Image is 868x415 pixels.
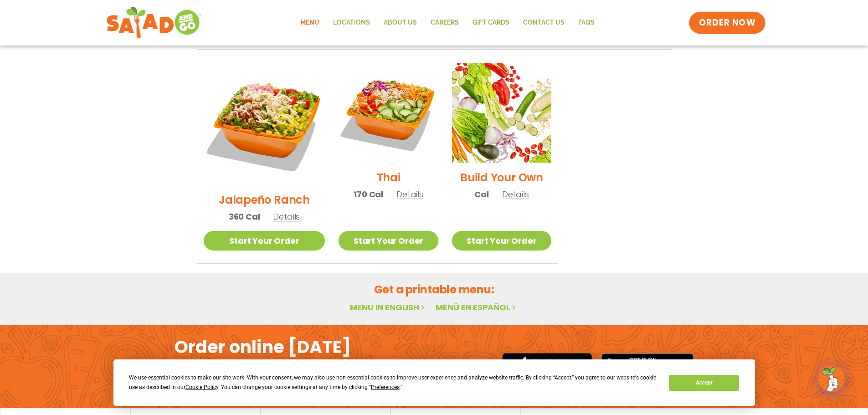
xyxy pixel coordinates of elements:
[197,282,672,297] h2: Get a printable menu:
[516,12,571,33] a: Contact Us
[229,210,260,223] span: 360 Cal
[452,63,551,163] img: Product photo for Build Your Own
[339,231,438,251] a: Start Your Order
[204,63,325,185] img: Product photo for Jalapeño Ranch Salad
[689,12,765,34] a: ORDER NOW
[106,5,202,41] img: new-SAG-logo-768×292
[350,302,426,313] a: Menu in English
[175,336,351,358] h2: Order online [DATE]
[129,373,658,392] div: We use essential cookies to make our site work. With your consent, we may also use non-essential ...
[669,375,739,391] button: Accept
[354,188,383,200] span: 170 Cal
[219,192,310,208] h2: Jalapeño Ranch
[424,12,466,33] a: Careers
[452,231,551,251] a: Start Your Order
[204,231,325,251] a: Start Your Order
[293,12,326,33] a: Menu
[699,17,755,29] span: ORDER NOW
[113,359,755,406] div: Cookie Consent Prompt
[436,302,518,313] a: Menú en español
[571,12,601,33] a: FAQs
[474,188,488,200] span: Cal
[339,63,438,163] img: Product photo for Thai Salad
[502,352,592,381] img: appstore
[293,12,601,33] nav: Menu
[601,353,694,380] img: google_play
[377,12,424,33] a: About Us
[396,189,423,200] span: Details
[273,211,300,222] span: Details
[460,169,543,185] h2: Build Your Own
[466,12,516,33] a: GIFT CARDS
[371,384,400,390] span: Preferences
[326,12,377,33] a: Locations
[502,189,529,200] span: Details
[819,366,844,391] img: wpChatIcon
[377,169,401,185] h2: Thai
[185,384,218,390] span: Cookie Policy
